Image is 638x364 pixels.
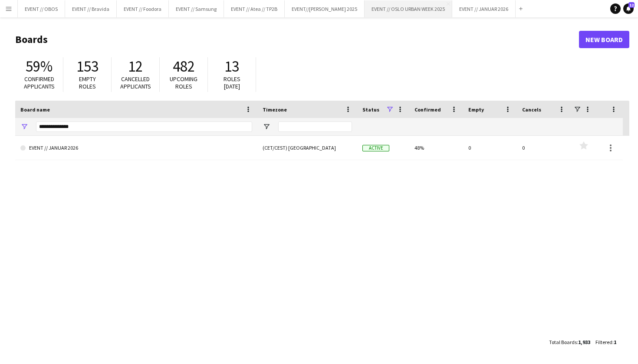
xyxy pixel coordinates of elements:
button: Open Filter Menu [20,123,28,131]
button: EVENT // Atea // TP2B [224,0,285,17]
span: Cancelled applicants [120,75,151,90]
span: 12 [628,2,635,8]
span: Timezone [263,106,287,113]
a: EVENT // JANUAR 2026 [20,136,252,160]
span: Roles [DATE] [224,75,240,90]
span: 13 [224,57,239,76]
button: Open Filter Menu [263,123,270,131]
button: EVENT // JANUAR 2026 [452,0,516,17]
button: EVENT // OSLO URBAN WEEK 2025 [365,0,452,17]
span: 12 [128,57,143,76]
span: 482 [173,57,195,76]
span: 1 [614,339,616,345]
span: Cancels [522,106,541,113]
span: Active [362,145,389,151]
input: Timezone Filter Input [278,121,352,132]
div: 0 [517,136,571,160]
a: New Board [579,31,629,48]
a: 12 [623,3,634,14]
span: 1,933 [578,339,590,345]
button: EVENT//[PERSON_NAME] 2025 [285,0,365,17]
span: Upcoming roles [170,75,197,90]
span: Board name [20,106,50,113]
button: EVENT // OBOS [18,0,65,17]
div: 48% [409,136,463,160]
span: Confirmed [414,106,441,113]
button: EVENT // Samsung [169,0,224,17]
div: 0 [463,136,517,160]
span: Empty roles [79,75,96,90]
div: : [549,334,590,351]
span: Filtered [595,339,612,345]
button: EVENT // Foodora [117,0,169,17]
span: 59% [26,57,53,76]
input: Board name Filter Input [36,121,252,132]
span: Status [362,106,379,113]
span: Empty [468,106,484,113]
h1: Boards [15,33,579,46]
span: Confirmed applicants [24,75,55,90]
span: 153 [76,57,99,76]
button: EVENT // Bravida [65,0,117,17]
span: Total Boards [549,339,577,345]
div: : [595,334,616,351]
div: (CET/CEST) [GEOGRAPHIC_DATA] [257,136,357,160]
